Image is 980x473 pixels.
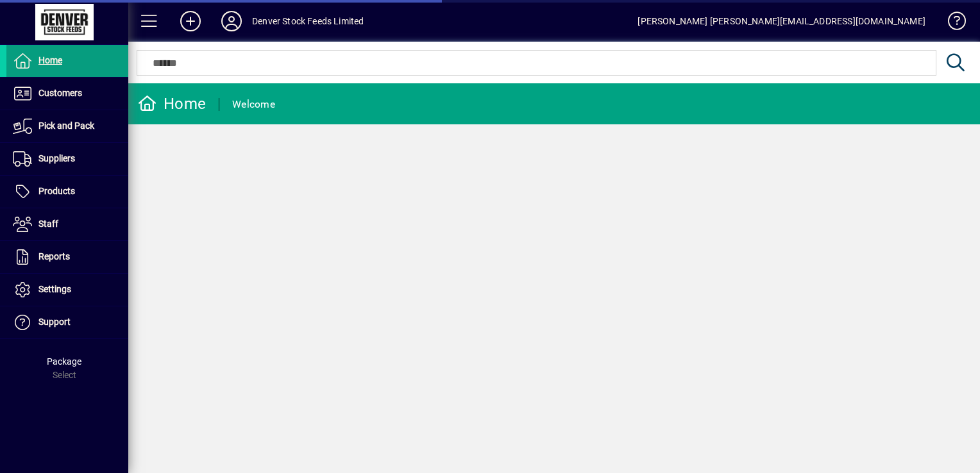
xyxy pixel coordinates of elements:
[38,219,58,229] span: Staff
[232,94,275,115] div: Welcome
[38,153,75,163] span: Suppliers
[38,120,94,131] span: Pick and Pack
[6,110,128,142] a: Pick and Pack
[38,186,75,196] span: Products
[6,176,128,208] a: Products
[6,208,128,240] a: Staff
[938,3,964,44] a: Knowledge Base
[170,10,211,33] button: Add
[638,11,925,31] div: [PERSON_NAME] [PERSON_NAME][EMAIL_ADDRESS][DOMAIN_NAME]
[6,143,128,175] a: Suppliers
[38,251,70,261] span: Reports
[6,78,128,110] a: Customers
[47,356,81,367] span: Package
[211,10,252,33] button: Profile
[138,94,206,114] div: Home
[252,11,364,31] div: Denver Stock Feeds Limited
[38,284,71,294] span: Settings
[6,241,128,273] a: Reports
[6,274,128,306] a: Settings
[38,88,82,98] span: Customers
[38,317,71,327] span: Support
[6,306,128,338] a: Support
[38,55,62,65] span: Home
